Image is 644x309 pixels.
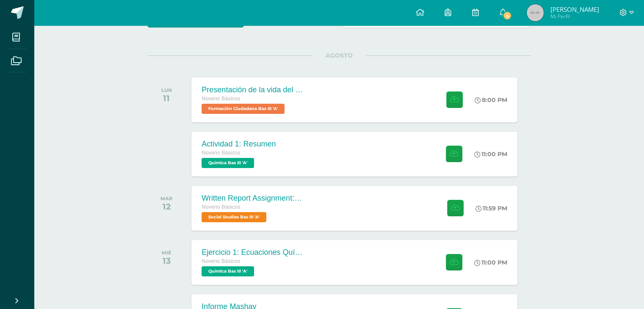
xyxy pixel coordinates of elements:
[202,140,276,149] div: Actividad 1: Resumen
[202,150,240,156] span: Noveno Básicos
[202,104,285,114] span: Formación Ciudadana Bas III 'A'
[202,86,303,94] div: Presentación de la vida del General [PERSON_NAME].
[550,13,599,20] span: Mi Perfil
[160,201,172,212] div: 12
[202,212,266,222] span: Social Studies Bas III 'A'
[550,5,599,14] span: [PERSON_NAME]
[202,258,240,264] span: Noveno Básicos
[475,204,507,212] div: 11:59 PM
[475,96,507,104] div: 8:00 PM
[160,196,172,201] div: MAR
[474,150,507,158] div: 11:00 PM
[474,259,507,266] div: 11:00 PM
[162,250,171,256] div: MIÉ
[202,158,254,168] span: Química Bas III 'A'
[312,52,366,59] span: AGOSTO
[161,93,172,103] div: 11
[162,256,171,266] div: 13
[202,266,254,276] span: Química Bas III 'A'
[503,11,512,20] span: 4
[527,4,544,21] img: 45x45
[202,204,240,210] span: Noveno Básicos
[202,96,240,102] span: Noveno Básicos
[161,87,172,93] div: LUN
[202,194,303,203] div: Written Report Assignment: How Innovation Is Helping Guatemala Grow
[202,248,303,257] div: Ejercicio 1: Ecuaciones Químicas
